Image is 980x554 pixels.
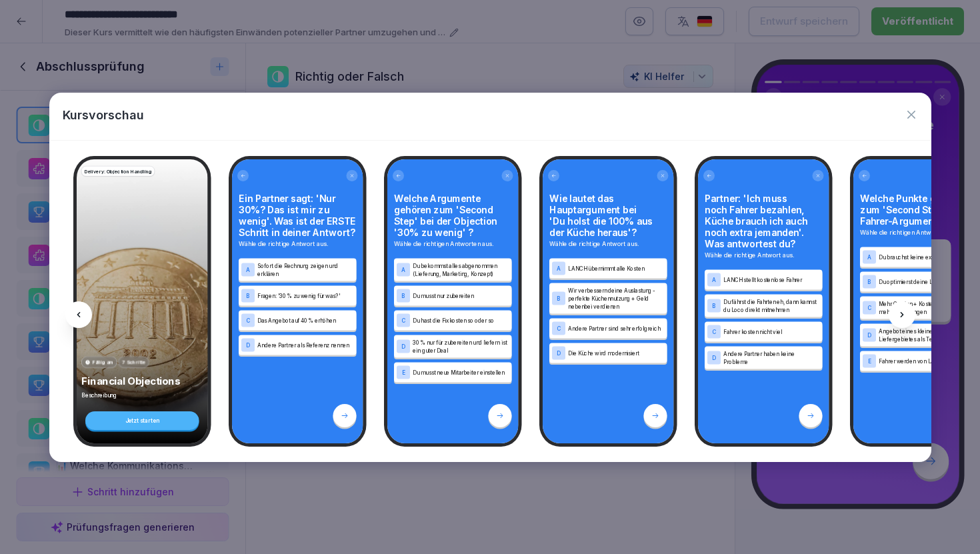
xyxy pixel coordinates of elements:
p: C [401,317,405,323]
p: Mehr Gewinn + Kostendeckung durch mehr Bestellungen [879,299,975,315]
p: A [246,267,250,273]
p: E [401,369,405,375]
p: Wähle die richtige Antwort aus. [705,251,823,260]
p: Wähle die richtige Antwort aus. [549,239,667,249]
p: Du musst neue Mitarbeiter einstellen [413,368,509,376]
p: Andere Partner sind sehr erfolgreich [568,324,665,332]
p: LANCH übernimmt alle Kosten [568,264,665,272]
p: Financial Objections [81,375,203,387]
h4: Welche Argumente gehören zum 'Second Step' bei der Objection '30% zu wenig' ? [394,193,512,238]
p: Wähle die richtigen Antworten aus. [860,228,978,237]
p: Andere Partner als Referenz nennen [257,341,354,349]
p: Sofort die Rechnung zeigen und erklären [257,261,354,277]
p: Du musst nur zubereiten [413,291,509,299]
p: Wir verbessern deine Auslastung - perfekte Küchennutzung + Geld nebenbei verdienen [568,286,665,310]
p: Du hast die Fixkosten so oder so [413,316,509,324]
p: 30% nur für zubereiten und liefern ist ein guter Deal [413,338,509,354]
p: Die Küche wird modernisiert [568,349,665,357]
p: D [712,355,716,361]
p: Fragen: '30% zu wenig für was?' [257,291,354,299]
p: C [557,325,561,331]
h4: Wie lautet das Hauptargument bei 'Du holst die 100% aus der Küche heraus'? [549,193,667,238]
p: C [867,305,871,311]
p: Andere Partner haben keine Probleme [723,349,820,365]
p: C [246,317,250,323]
p: D [401,343,405,349]
p: Du optimierst deine Lieferungen [879,277,975,285]
p: C [712,329,716,335]
div: Jetzt starten [85,411,199,430]
p: A [712,277,716,283]
p: E [867,358,871,364]
p: B [712,303,716,309]
p: Wähle die richtigen Antworten aus. [394,239,512,249]
h4: Ein Partner sagt: 'Nur 30%? Das ist mir zu wenig'. Was ist der ERSTE Schritt in deiner Antwort? [239,193,357,238]
p: B [557,295,561,301]
p: Du brauchst keine extra Fahrer [879,253,975,261]
p: 7 Schritte [122,359,145,366]
h4: Partner: 'Ich muss noch Fahrer bezahlen, Küche brauch ich auch noch extra jemanden'. Was antworte... [705,193,823,249]
p: Du fährst die Fahrten eh, dann kannst du Loco direkt mitnehmen [723,297,820,313]
p: Das Angebot auf 40% erhöhen [257,316,354,324]
p: A [401,267,405,273]
p: LANCH stellt kostenlose Fahrer [723,275,820,283]
p: Kursvorschau [63,106,144,124]
p: A [557,265,561,271]
p: Delivery: Objection Handling [84,167,151,175]
p: Fällig am [92,359,113,366]
p: B [246,293,250,299]
p: D [246,342,250,348]
p: Fahrer werden von LANCH bezahlt [879,357,975,365]
p: B [401,293,405,299]
h4: Welche Punkte gehören zum 'Second Step' der Fahrer-Argumentation? [860,193,978,227]
p: B [867,279,871,285]
p: Fahrer kosten nicht viel [723,327,820,335]
p: D [557,350,561,356]
p: Beschreibung [81,391,203,399]
p: Wähle die richtige Antwort aus. [239,239,357,249]
p: Du bekommst alles abgenommen (Lieferung, Marketing, Konzept) [413,261,509,277]
p: A [867,254,871,260]
p: D [867,332,871,338]
p: Angebot eines kleineren Liefergebietes als Test [879,327,975,343]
